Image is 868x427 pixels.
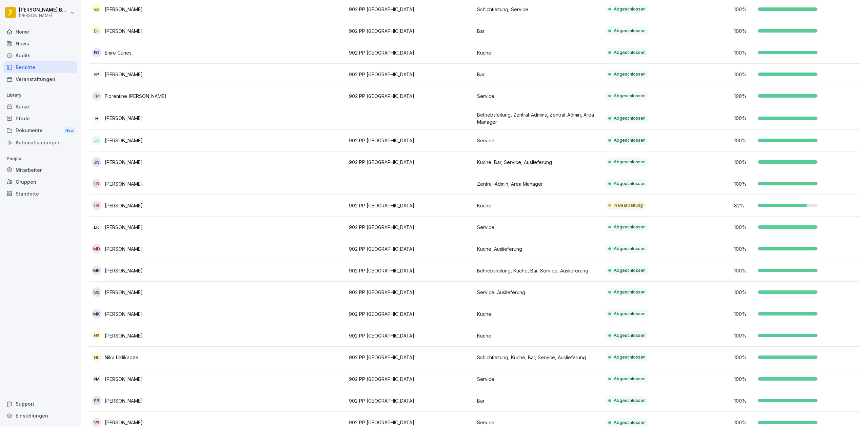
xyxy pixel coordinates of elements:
[349,289,472,296] p: 902 PP [GEOGRAPHIC_DATA]
[105,137,143,144] p: [PERSON_NAME]
[734,419,754,426] p: 100 %
[734,332,754,339] p: 100 %
[734,71,754,78] p: 100 %
[92,136,101,145] div: JL
[477,375,600,383] p: Service
[349,202,472,209] p: 902 PP [GEOGRAPHIC_DATA]
[105,27,143,35] p: [PERSON_NAME]
[105,289,143,296] p: [PERSON_NAME]
[477,159,600,166] p: Küche, Bar, Service, Auslieferung
[477,137,600,144] p: Service
[3,137,77,148] div: Automatisierungen
[614,398,646,404] p: Abgeschlossen
[105,202,143,209] p: [PERSON_NAME]
[734,397,754,404] p: 100 %
[477,419,600,426] p: Service
[734,6,754,13] p: 100 %
[349,310,472,318] p: 902 PP [GEOGRAPHIC_DATA]
[614,332,646,339] p: Abgeschlossen
[614,137,646,143] p: Abgeschlossen
[477,202,600,209] p: Küche
[614,6,646,12] p: Abgeschlossen
[734,245,754,252] p: 100 %
[614,181,646,187] p: Abgeschlossen
[614,224,646,230] p: Abgeschlossen
[3,410,77,422] a: Einstellungen
[477,245,600,252] p: Küche, Auslieferung
[92,48,101,57] div: EG
[105,419,143,426] p: [PERSON_NAME]
[734,27,754,35] p: 100 %
[92,309,101,319] div: MK
[3,101,77,113] div: Kurse
[349,419,472,426] p: 902 PP [GEOGRAPHIC_DATA]
[3,398,77,410] div: Support
[477,6,600,13] p: Schichtleitung, Service
[105,375,143,383] p: [PERSON_NAME]
[3,176,77,188] a: Gruppen
[477,289,600,296] p: Service, Auslieferung
[477,49,600,56] p: Küche
[92,26,101,36] div: EH
[92,222,101,232] div: LK
[734,375,754,383] p: 100 %
[477,397,600,404] p: Bar
[105,224,143,231] p: [PERSON_NAME]
[349,354,472,361] p: 902 PP [GEOGRAPHIC_DATA]
[734,137,754,144] p: 100 %
[614,289,646,295] p: Abgeschlossen
[105,332,143,339] p: [PERSON_NAME]
[349,49,472,56] p: 902 PP [GEOGRAPHIC_DATA]
[614,71,646,77] p: Abgeschlossen
[477,224,600,231] p: Service
[3,61,77,73] a: Berichte
[3,90,77,101] p: Library
[614,354,646,360] p: Abgeschlossen
[349,137,472,144] p: 902 PP [GEOGRAPHIC_DATA]
[105,180,143,187] p: [PERSON_NAME]
[734,49,754,56] p: 100 %
[349,224,472,231] p: 902 PP [GEOGRAPHIC_DATA]
[3,124,77,137] div: Dokumente
[477,332,600,339] p: Küche
[734,180,754,187] p: 100 %
[3,38,77,49] div: News
[105,49,132,56] p: Emre Günes
[92,266,101,275] div: MK
[105,115,143,122] p: [PERSON_NAME]
[92,4,101,14] div: ES
[3,49,77,61] a: Audits
[92,157,101,167] div: JN
[3,164,77,176] div: Mitarbeiter
[734,354,754,361] p: 100 %
[3,188,77,200] a: Standorte
[105,71,143,78] p: [PERSON_NAME]
[614,420,646,426] p: Abgeschlossen
[614,115,646,121] p: Abgeschlossen
[734,159,754,166] p: 100 %
[349,93,472,100] p: 902 PP [GEOGRAPHIC_DATA]
[734,224,754,231] p: 100 %
[92,287,101,297] div: MS
[92,244,101,253] div: MD
[477,93,600,100] p: Service
[734,267,754,274] p: 100 %
[3,153,77,164] p: People
[614,376,646,382] p: Abgeschlossen
[92,396,101,405] div: SB
[64,127,75,135] div: New
[477,310,600,318] p: Küche
[477,354,600,361] p: Schichtleitung, Küche, Bar, Service, Auslieferung
[3,73,77,85] a: Veranstaltungen
[105,159,143,166] p: [PERSON_NAME]
[349,375,472,383] p: 902 PP [GEOGRAPHIC_DATA]
[3,113,77,124] a: Pfade
[614,49,646,56] p: Abgeschlossen
[92,91,101,101] div: FM
[349,159,472,166] p: 902 PP [GEOGRAPHIC_DATA]
[3,26,77,38] a: Home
